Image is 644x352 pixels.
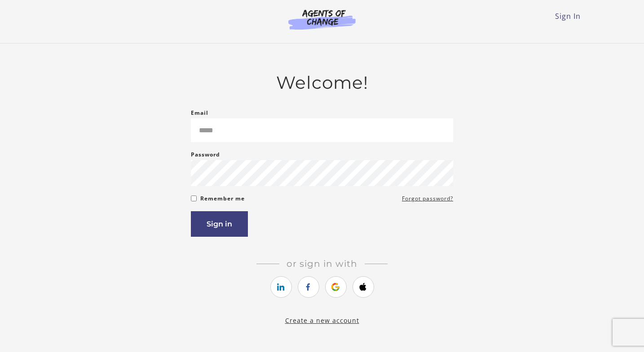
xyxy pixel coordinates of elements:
[279,9,365,30] img: Agents of Change Logo
[200,193,245,204] label: Remember me
[402,193,453,204] a: Forgot password?
[555,11,581,21] a: Sign In
[191,149,220,160] label: Password
[191,211,248,237] button: Sign in
[353,276,374,298] a: https://courses.thinkific.com/users/auth/apple?ss%5Breferral%5D=&ss%5Buser_return_to%5D=&ss%5Bvis...
[298,276,319,298] a: https://courses.thinkific.com/users/auth/facebook?ss%5Breferral%5D=&ss%5Buser_return_to%5D=&ss%5B...
[325,276,347,298] a: https://courses.thinkific.com/users/auth/google?ss%5Breferral%5D=&ss%5Buser_return_to%5D=&ss%5Bvi...
[191,72,453,93] h2: Welcome!
[285,316,359,325] a: Create a new account
[191,108,208,118] label: Email
[279,258,365,269] span: Or sign in with
[270,276,292,298] a: https://courses.thinkific.com/users/auth/linkedin?ss%5Breferral%5D=&ss%5Buser_return_to%5D=&ss%5B...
